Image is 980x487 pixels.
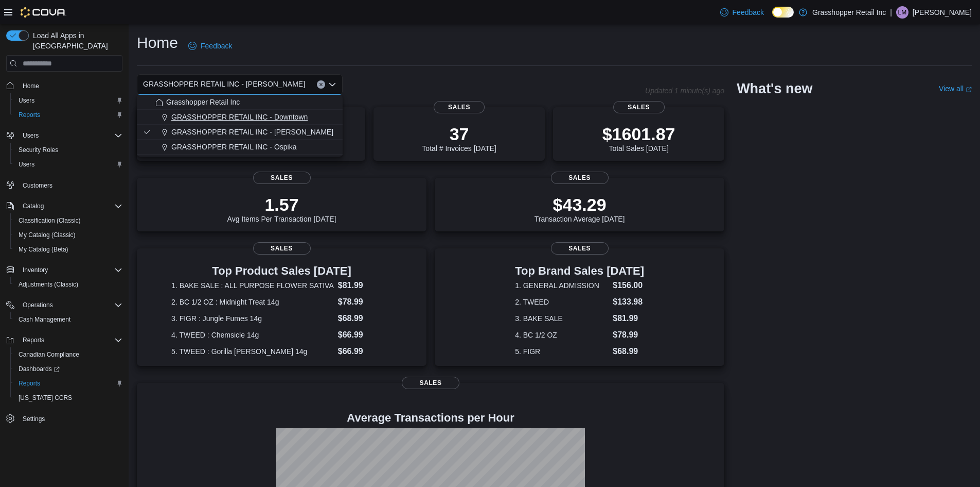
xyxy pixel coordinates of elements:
[10,108,127,122] button: Reports
[19,245,68,254] span: My Catalog (Beta)
[515,280,609,291] dt: 1. GENERAL ADMISSION
[19,111,40,119] span: Reports
[10,143,127,157] button: Security Roles
[14,278,122,291] span: Adjustments (Classic)
[2,411,127,426] button: Settings
[10,312,127,327] button: Cash Management
[171,112,308,122] span: GRASSHOPPER RETAIL INC - Downtown
[338,312,392,325] dd: $68.99
[23,415,45,423] span: Settings
[898,6,907,19] span: LM
[23,202,44,210] span: Catalog
[14,158,122,171] span: Users
[317,80,325,89] button: Clear input
[14,94,39,107] a: Users
[515,265,644,277] h3: Top Brand Sales [DATE]
[14,363,64,375] a: Dashboards
[613,312,644,325] dd: $81.99
[171,265,392,277] h3: Top Product Sales [DATE]
[14,278,82,291] a: Adjustments (Classic)
[2,263,127,277] button: Inventory
[534,194,625,215] p: $43.29
[19,96,34,105] span: Users
[515,313,609,324] dt: 3. BAKE SALE
[145,412,716,424] h4: Average Transactions per Hour
[534,194,625,223] div: Transaction Average [DATE]
[227,194,336,215] p: 1.57
[14,229,80,241] a: My Catalog (Classic)
[171,346,334,357] dt: 5. TWEED : Gorilla [PERSON_NAME] 14g
[10,347,127,362] button: Canadian Compliance
[2,178,127,193] button: Customers
[515,330,609,340] dt: 4. BC 1/2 OZ
[23,301,53,309] span: Operations
[14,348,122,361] span: Canadian Compliance
[19,179,57,192] a: Customers
[14,214,122,227] span: Classification (Classic)
[19,200,122,212] span: Catalog
[23,266,48,274] span: Inventory
[422,124,496,153] div: Total # Invoices [DATE]
[14,363,122,375] span: Dashboards
[171,313,334,324] dt: 3. FIGR : Jungle Fumes 14g
[19,231,76,239] span: My Catalog (Classic)
[328,80,336,89] button: Close list of options
[890,6,892,19] p: |
[613,279,644,292] dd: $156.00
[338,345,392,358] dd: $66.99
[19,79,122,92] span: Home
[14,158,39,171] a: Users
[772,7,794,18] input: Dark Mode
[6,74,122,453] nav: Complex example
[338,279,392,292] dd: $81.99
[19,264,122,276] span: Inventory
[137,95,343,155] div: Choose from the following options
[19,413,49,425] a: Settings
[23,336,44,344] span: Reports
[10,213,127,228] button: Classification (Classic)
[14,109,44,121] a: Reports
[171,280,334,291] dt: 1. BAKE SALE : ALL PURPOSE FLOWER SATIVA
[137,140,343,155] button: GRASSHOPPER RETAIL INC - Ospika
[14,144,122,156] span: Security Roles
[434,101,485,113] span: Sales
[2,78,127,93] button: Home
[19,365,60,373] span: Dashboards
[253,172,311,184] span: Sales
[14,214,85,227] a: Classification (Classic)
[19,379,40,388] span: Reports
[613,345,644,358] dd: $68.99
[19,264,52,276] button: Inventory
[19,280,78,289] span: Adjustments (Classic)
[14,229,122,241] span: My Catalog (Classic)
[10,242,127,257] button: My Catalog (Beta)
[19,146,58,154] span: Security Roles
[422,124,496,144] p: 37
[551,172,609,184] span: Sales
[14,144,62,156] a: Security Roles
[10,391,127,405] button: [US_STATE] CCRS
[613,101,665,113] span: Sales
[602,124,675,153] div: Total Sales [DATE]
[14,313,75,326] a: Cash Management
[19,412,122,425] span: Settings
[913,6,972,19] p: [PERSON_NAME]
[10,362,127,376] a: Dashboards
[10,93,127,108] button: Users
[338,296,392,308] dd: $78.99
[19,129,122,142] span: Users
[19,315,70,324] span: Cash Management
[253,242,311,255] span: Sales
[812,6,886,19] p: Grasshopper Retail Inc
[23,181,52,190] span: Customers
[14,243,122,256] span: My Catalog (Beta)
[737,80,812,97] h2: What's new
[19,299,57,311] button: Operations
[613,329,644,341] dd: $78.99
[19,129,43,142] button: Users
[137,125,343,140] button: GRASSHOPPER RETAIL INC - [PERSON_NAME]
[716,2,768,23] a: Feedback
[10,228,127,242] button: My Catalog (Classic)
[19,350,79,359] span: Canadian Compliance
